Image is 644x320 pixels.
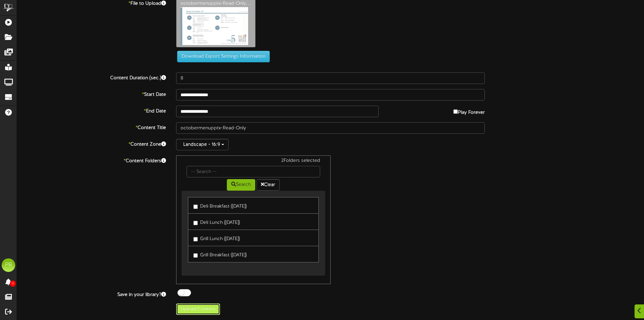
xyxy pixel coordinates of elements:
[453,109,458,114] input: Play Forever
[227,179,255,191] button: Search
[193,250,247,259] label: Grill Breakfast ([DATE])
[12,122,171,131] label: Content Title
[10,280,16,287] span: 0
[2,258,15,272] div: PB
[193,201,247,210] label: Deli Breakfast ([DATE])
[187,166,320,177] input: -- Search --
[257,179,280,191] button: Clear
[176,139,229,150] button: Landscape - 16:9
[12,155,171,165] label: Content Folders
[453,106,485,116] label: Play Forever
[12,89,171,98] label: Start Date
[176,122,485,134] input: Title of this Content
[193,233,240,242] label: Grill Lunch ([DATE])
[193,205,198,209] input: Deli Breakfast ([DATE])
[12,72,171,82] label: Content Duration (sec.)
[12,139,171,148] label: Content Zone
[182,157,325,166] div: 2 Folders selected
[177,51,270,62] button: Download Export Settings Information
[193,221,198,225] input: Deli Lunch ([DATE])
[12,289,171,298] label: Save in your library?
[174,54,270,59] a: Download Export Settings Information
[176,303,220,315] button: Upload Content
[193,253,198,258] input: Grill Breakfast ([DATE])
[193,237,198,241] input: Grill Lunch ([DATE])
[193,217,240,226] label: Deli Lunch ([DATE])
[12,106,171,115] label: End Date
